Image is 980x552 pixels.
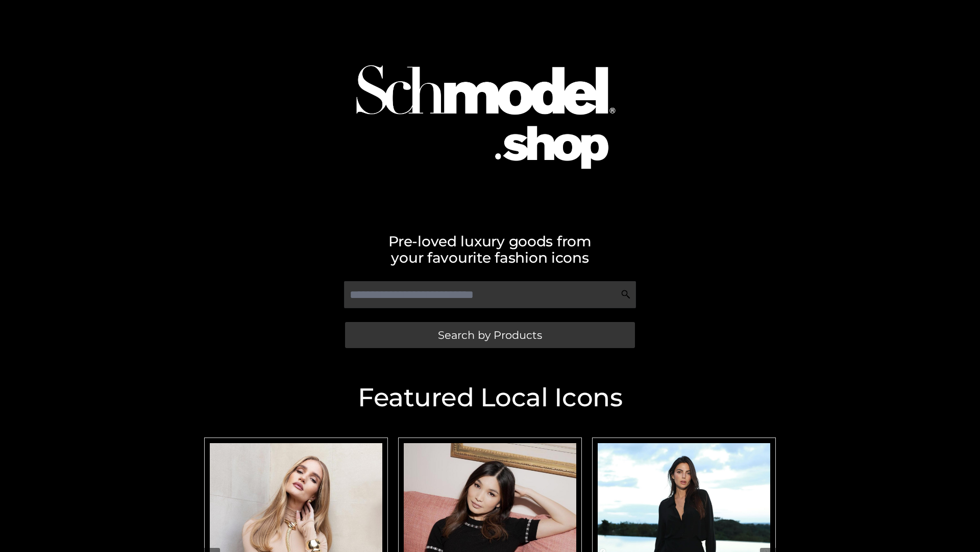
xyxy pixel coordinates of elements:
h2: Featured Local Icons​ [199,385,781,410]
img: Search Icon [621,289,631,300]
span: Search by Products [438,330,542,340]
h2: Pre-loved luxury goods from your favourite fashion icons [199,233,781,266]
a: Search by Products [345,322,635,348]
